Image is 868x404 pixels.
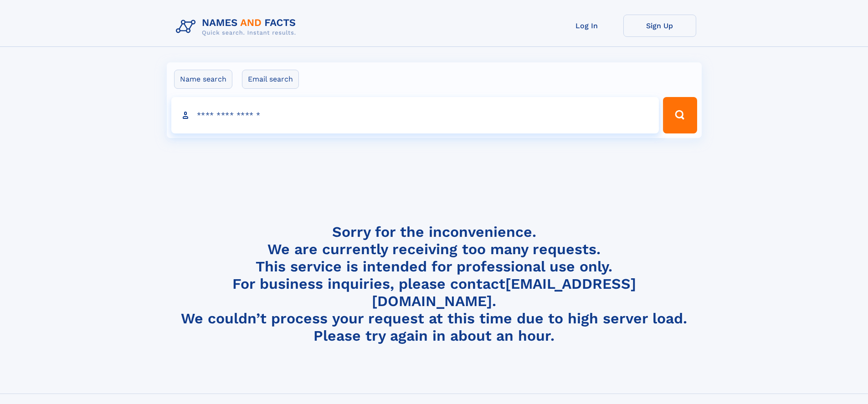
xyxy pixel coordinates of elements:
[372,275,636,310] a: [EMAIL_ADDRESS][DOMAIN_NAME]
[663,97,697,133] button: Search Button
[550,15,623,37] a: Log In
[171,97,659,133] input: search input
[172,223,696,345] h4: Sorry for the inconvenience. We are currently receiving too many requests. This service is intend...
[174,70,232,89] label: Name search
[623,15,696,37] a: Sign Up
[242,70,299,89] label: Email search
[172,15,303,39] img: Logo Names and Facts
